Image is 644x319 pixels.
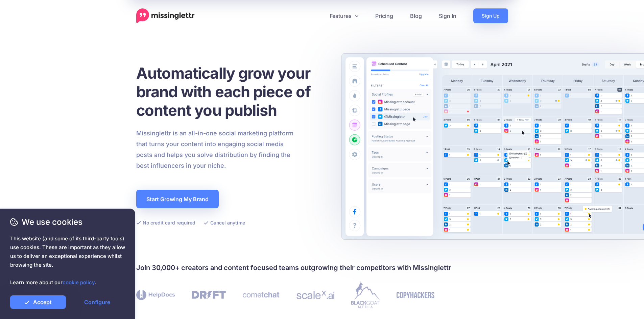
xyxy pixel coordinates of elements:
[473,8,508,23] a: Sign Up
[367,8,402,23] a: Pricing
[402,8,430,23] a: Blog
[430,8,465,23] a: Sign In
[136,262,508,273] h4: Join 30,000+ creators and content focused teams outgrowing their competitors with Missinglettr
[136,218,195,227] li: No credit card required
[321,8,367,23] a: Features
[136,128,294,171] p: Missinglettr is an all-in-one social marketing platform that turns your content into engaging soc...
[136,64,327,119] h1: Automatically grow your brand with each piece of content you publish
[136,8,195,23] a: Home
[69,295,125,309] a: Configure
[10,295,66,309] a: Accept
[136,190,219,208] a: Start Growing My Brand
[204,218,245,227] li: Cancel anytime
[63,279,95,286] a: cookie policy
[10,234,125,287] span: This website (and some of its third-party tools) use cookies. These are important as they allow u...
[10,216,125,228] span: We use cookies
